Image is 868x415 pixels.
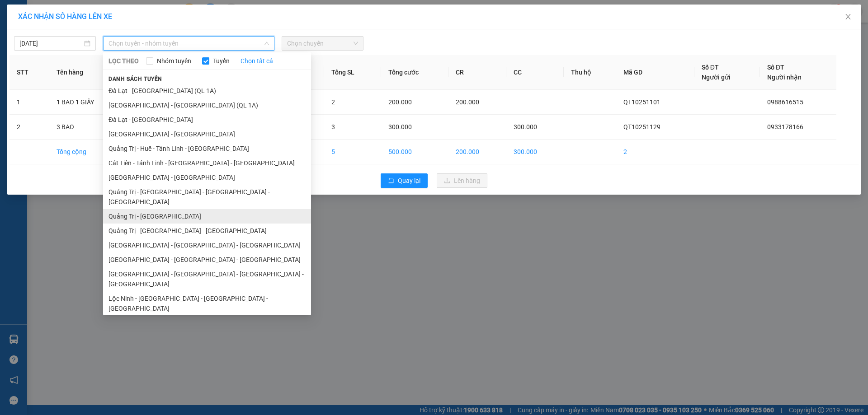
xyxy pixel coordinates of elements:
td: 200.000 [448,140,506,164]
td: 1 BAO 1 GIẤY [49,90,128,115]
span: 200.000 [456,98,479,106]
th: Tổng cước [381,55,449,90]
span: Chọn tuyến - nhóm tuyến [108,37,269,50]
span: Chọn chuyến [287,37,358,50]
li: Quảng Trị - Huế - Tánh Linh - [GEOGRAPHIC_DATA] [103,141,311,156]
td: 3 BAO [49,115,128,140]
td: 300.000 [506,140,564,164]
span: Người nhận [767,74,802,81]
td: 5 [324,140,381,164]
td: Tổng cộng [49,140,128,164]
input: 11/10/2025 [19,38,82,48]
span: 200.000 [388,98,412,106]
span: LỌC THEO [108,56,139,66]
li: Lộc Ninh - [GEOGRAPHIC_DATA] - [GEOGRAPHIC_DATA] - [GEOGRAPHIC_DATA] [103,291,311,316]
button: rollbackQuay lại [381,173,428,188]
span: Tuyến [209,56,233,66]
li: [GEOGRAPHIC_DATA] - [GEOGRAPHIC_DATA] - [GEOGRAPHIC_DATA] - [GEOGRAPHIC_DATA] [103,267,311,291]
span: 3 [331,123,335,131]
th: CC [506,55,564,90]
span: Người gửi [702,74,731,81]
span: 2 [331,98,335,106]
span: 300.000 [388,123,412,131]
span: Số ĐT [767,64,784,71]
li: Quảng Trị - [GEOGRAPHIC_DATA] [103,209,311,224]
li: [GEOGRAPHIC_DATA] - [GEOGRAPHIC_DATA] - [GEOGRAPHIC_DATA] [103,252,311,267]
span: 300.000 [514,123,537,131]
span: 0933178166 [767,123,803,131]
li: Đà Lạt - [GEOGRAPHIC_DATA] (QL 1A) [103,84,311,98]
li: Quảng Trị - [GEOGRAPHIC_DATA] - [GEOGRAPHIC_DATA] - [GEOGRAPHIC_DATA] [103,185,311,209]
span: QT10251129 [623,123,660,131]
th: STT [9,55,49,90]
span: down [264,41,269,46]
button: Close [835,5,861,30]
td: 2 [9,115,49,140]
th: Tổng SL [324,55,381,90]
li: Quảng Trị - [GEOGRAPHIC_DATA] - [GEOGRAPHIC_DATA] [103,224,311,238]
th: CR [448,55,506,90]
li: Đà Lạt - [GEOGRAPHIC_DATA] [103,112,311,127]
span: rollback [388,177,394,185]
td: 1 [9,90,49,115]
li: [GEOGRAPHIC_DATA] - [GEOGRAPHIC_DATA] (QL 1A) [103,98,311,112]
span: QT10251101 [623,98,660,106]
a: Chọn tất cả [241,56,273,66]
span: Danh sách tuyến [103,75,168,83]
span: Quay lại [398,176,420,186]
button: uploadLên hàng [437,173,487,188]
td: 500.000 [381,140,449,164]
span: Số ĐT [702,64,719,71]
th: Thu hộ [564,55,617,90]
span: 0988616515 [767,98,803,106]
span: XÁC NHẬN SỐ HÀNG LÊN XE [18,12,112,21]
td: 2 [616,140,694,164]
li: Cát Tiên - Tánh Linh - [GEOGRAPHIC_DATA] - [GEOGRAPHIC_DATA] [103,156,311,170]
th: Tên hàng [49,55,128,90]
li: [GEOGRAPHIC_DATA] - [GEOGRAPHIC_DATA] [103,127,311,141]
li: [GEOGRAPHIC_DATA] - [GEOGRAPHIC_DATA] [103,170,311,185]
span: Nhóm tuyến [153,56,195,66]
li: [GEOGRAPHIC_DATA] - [GEOGRAPHIC_DATA] - [GEOGRAPHIC_DATA] [103,238,311,252]
span: close [844,13,852,20]
th: Mã GD [616,55,694,90]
